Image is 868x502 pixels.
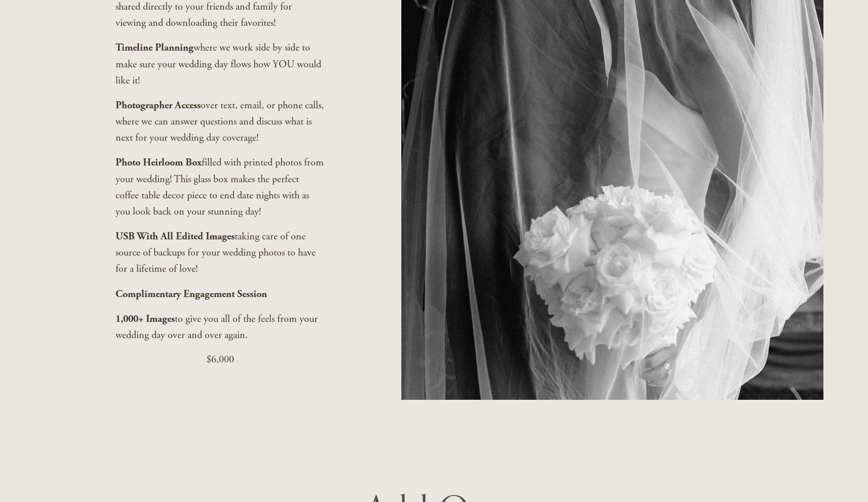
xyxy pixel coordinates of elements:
p: taking care of one source of backups for your wedding photos to have for a lifetime of love! [116,228,324,278]
p: to give you all of the feels from your wedding day over and over again. [116,311,324,344]
p: $6,000 [116,352,324,368]
strong: USB With All Edited Images [116,230,235,242]
p: filled with printed photos from your wedding! This glass box makes the perfect coffee table decor... [116,154,324,220]
strong: Photo Heirloom Box [116,156,202,169]
strong: Photographer Access [116,99,201,111]
strong: Timeline Planning [116,41,194,54]
p: over text, email, or phone calls, where we can answer questions and discuss what is next for your... [116,97,324,147]
p: where we work side by side to make sure your wedding day flows how YOU would like it! [116,39,324,89]
strong: Complimentary Engagement Session [116,288,267,300]
strong: 1,000+ Images [116,313,175,325]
